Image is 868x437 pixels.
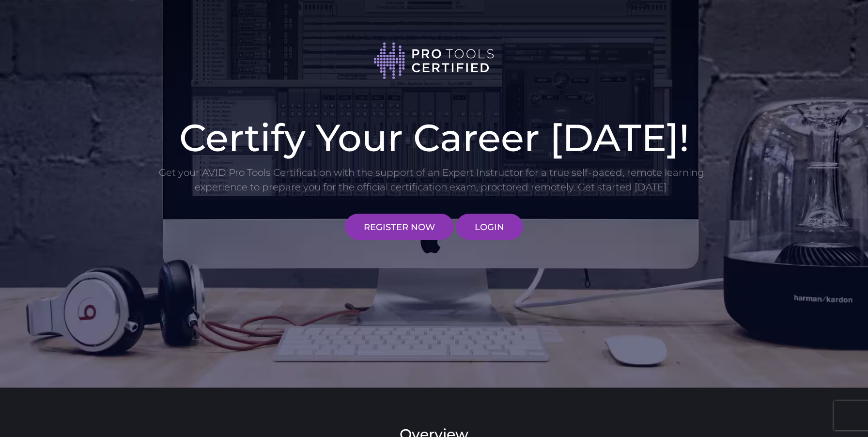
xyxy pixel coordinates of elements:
[456,214,523,240] a: LOGIN
[158,165,705,194] p: Get your AVID Pro Tools Certification with the support of an Expert Instructor for a true self-pa...
[373,41,495,80] img: Pro Tools Certified logo
[345,214,454,240] a: REGISTER NOW
[158,119,710,156] h1: Certify Your Career [DATE]!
